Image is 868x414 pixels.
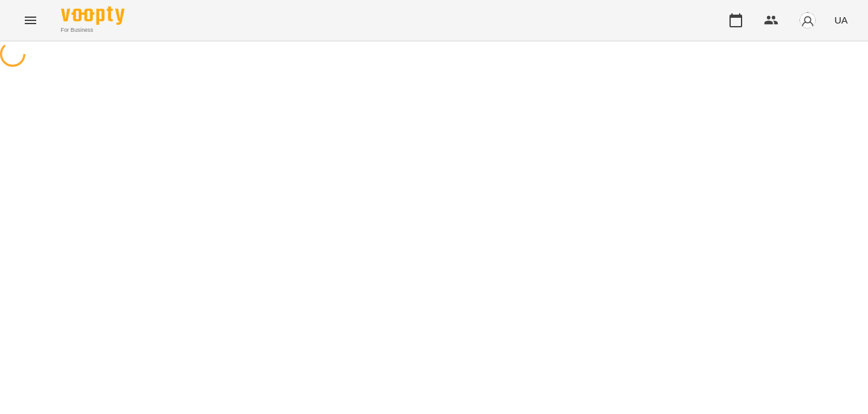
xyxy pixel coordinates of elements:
img: avatar_s.png [799,11,817,29]
button: Menu [15,5,46,36]
span: UA [834,13,848,27]
button: UA [829,8,853,32]
span: For Business [61,26,125,34]
img: Voopty Logo [61,6,125,25]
